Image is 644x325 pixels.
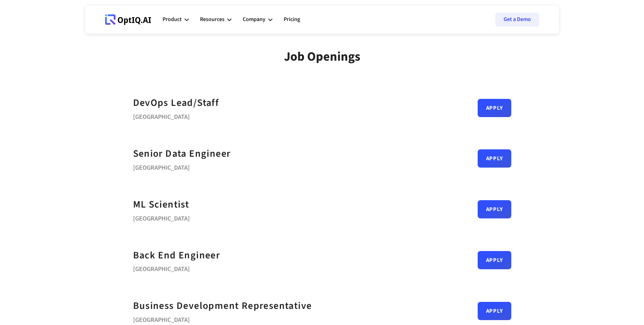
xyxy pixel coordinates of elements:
[105,25,105,25] div: Webflow Homepage
[478,200,511,218] a: Apply
[162,9,189,30] div: Product
[133,197,189,212] a: ML Scientist
[133,146,231,162] a: Senior Data Engineer
[284,49,360,64] div: Job Openings
[133,111,219,121] div: [GEOGRAPHIC_DATA]
[478,302,511,320] a: Apply
[200,15,224,24] div: Resources
[162,15,182,24] div: Product
[478,149,511,168] a: Apply
[133,314,312,324] div: [GEOGRAPHIC_DATA]
[478,99,511,117] a: Apply
[284,9,300,30] a: Pricing
[243,9,272,30] div: Company
[133,95,219,111] a: DevOps Lead/Staff
[133,162,231,171] div: [GEOGRAPHIC_DATA]
[133,212,190,222] div: [GEOGRAPHIC_DATA]
[105,9,151,30] a: Webflow Homepage
[133,298,312,314] a: Business Development Representative
[478,251,511,269] a: Apply
[200,9,231,30] div: Resources
[133,248,220,263] a: Back End Engineer
[243,15,265,24] div: Company
[495,13,539,27] a: Get a Demo
[133,263,220,273] div: [GEOGRAPHIC_DATA]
